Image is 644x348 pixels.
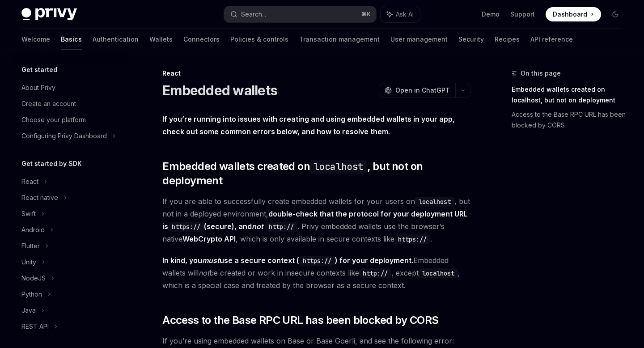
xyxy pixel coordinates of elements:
a: Recipes [495,29,520,50]
a: Authentication [93,29,139,50]
button: Ask AI [381,6,420,22]
a: Create an account [14,96,129,112]
div: React [162,69,470,78]
div: Choose your platform [21,115,86,125]
strong: In kind, you use a secure context ( ) for your deployment. [162,256,413,265]
span: Access to the Base RPC URL has been blocked by CORS [162,313,438,327]
span: If you are able to successfully create embedded wallets for your users on , but not in a deployed... [162,195,470,245]
a: Welcome [21,29,50,50]
div: Unity [21,257,36,267]
code: https:// [299,256,335,266]
a: Choose your platform [14,112,129,128]
div: REST API [21,321,49,332]
span: Dashboard [553,10,587,19]
code: localhost [419,268,458,278]
a: User management [390,29,448,50]
strong: double-check that the protocol for your deployment URL is (secure), and [162,209,468,231]
button: Open in ChatGPT [379,83,455,98]
span: Embedded wallets created on , but not on deployment [162,159,470,188]
a: Connectors [183,29,220,50]
code: https:// [168,222,204,232]
a: Demo [482,10,500,19]
div: About Privy [21,82,55,93]
a: WebCrypto API [182,234,236,244]
a: Dashboard [546,7,601,21]
div: Search... [241,9,266,20]
a: Security [458,29,484,50]
span: Ask AI [396,10,414,19]
img: dark logo [21,8,77,21]
a: Wallets [149,29,173,50]
div: Configuring Privy Dashboard [21,131,107,141]
div: Swift [21,208,36,219]
div: Android [21,225,45,235]
code: http:// [359,268,391,278]
div: React [21,176,38,187]
span: Open in ChatGPT [395,86,450,95]
div: NodeJS [21,273,46,284]
a: API reference [530,29,573,50]
a: Embedded wallets created on localhost, but not on deployment [512,82,630,107]
strong: If you’re running into issues with creating and using embedded wallets in your app, check out som... [162,115,455,136]
em: must [202,256,220,265]
a: Transaction management [299,29,380,50]
h1: Embedded wallets [162,82,277,98]
div: React native [21,192,58,203]
code: http:// [265,222,297,232]
h5: Get started [21,64,57,75]
a: About Privy [14,80,129,96]
div: Python [21,289,42,300]
span: If you’re using embedded wallets on Base or Base Goerli, and see the following error: [162,335,470,347]
span: On this page [521,68,561,79]
h5: Get started by SDK [21,158,82,169]
code: localhost [310,160,367,174]
div: Create an account [21,98,76,109]
a: Policies & controls [230,29,288,50]
button: Toggle dark mode [608,7,623,21]
a: Access to the Base RPC URL has been blocked by CORS [512,107,630,132]
code: https:// [394,234,430,244]
span: Embedded wallets will be created or work in insecure contexts like , except , which is a special ... [162,254,470,292]
span: ⌘ K [361,11,371,18]
div: Flutter [21,241,40,251]
button: Search...⌘K [224,6,376,22]
em: not [199,268,209,277]
em: not [252,222,263,231]
a: Support [510,10,535,19]
code: localhost [415,197,454,207]
div: Java [21,305,36,316]
a: Basics [61,29,82,50]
